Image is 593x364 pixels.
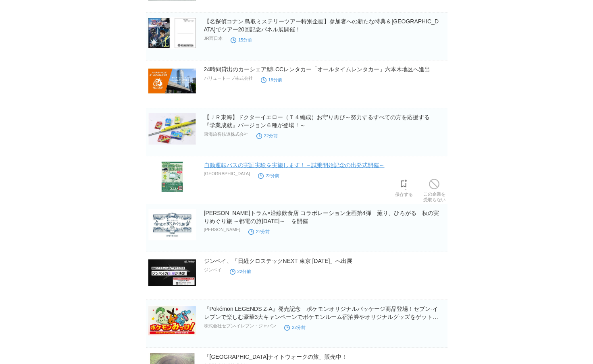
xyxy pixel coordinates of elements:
[204,66,431,72] a: 24時間貸出のカーシェア型LCCレンタカー「オールタイムレンタカー」六本木地区へ進出
[204,267,222,273] p: ジンベイ
[423,177,445,203] a: この企業を受取らない
[204,75,253,81] p: バリュートープ株式会社
[148,17,196,49] img: 【名探偵コナン 鳥取ミステリーツアー特別企画】参加者への新たな特典＆大阪駅でツアー20回記念パネル展開催！
[204,162,385,168] a: 自動運転バスの実証実験を実施します！～試乗開始記念の出発式開催～
[148,257,196,288] img: ジンベイ、「日経クロステックNEXT 東京 2025」へ出展
[230,269,251,274] time: 22分前
[204,35,223,41] p: JR西日本
[148,161,196,192] img: 自動運転バスの実証実験を実施します！～試乗開始記念の出発式開催～
[258,173,279,178] time: 22分前
[204,258,353,264] a: ジンベイ、「日経クロステックNEXT 東京 [DATE]」へ出展
[204,114,430,128] a: 【ＪＲ東海】ドクターイエロー（Ｔ４編成）お守り再び～努力するすべての方を応援する『学業成就』バージョン６種が登場！～
[148,305,196,336] img: 『Pokémon LEGENDS Z-A』発売記念 ポケモンオリジナルパッケージ商品登場！セブン‐イレブンで楽しむ豪華3大キャンペーンでポケモンルーム宿泊券やオリジナルグッズをゲットしよう！
[148,65,196,97] img: 24時間貸出のカーシェア型LCCレンタカー「オールタイムレンタカー」六本木地区へ進出
[395,177,413,197] a: 保存する
[204,18,439,33] a: 【名探偵コナン 鳥取ミステリーツアー特別企画】参加者への新たな特典＆[GEOGRAPHIC_DATA]でツアー20回記念パネル展開催！
[204,306,439,328] a: 『Pokémon LEGENDS Z-A』発売記念 ポケモンオリジナルパッケージ商品登場！セブン‐イレブンで楽しむ豪華3大キャンペーンでポケモンルーム宿泊券やオリジナルグッズをゲットしよう！
[256,133,278,138] time: 22分前
[204,323,277,329] p: 株式会社セブン‐イレブン・ジャパン
[284,325,306,330] time: 22分前
[248,229,270,234] time: 22分前
[204,227,240,232] p: [PERSON_NAME]
[148,209,196,240] img: 東京さくらトラム×沿線飲食店 コラボレーション企画第4弾 薫り、ひろがる 秋の実りめぐり旅 ～都電の旅2025～ を開催
[148,113,196,145] img: 【ＪＲ東海】ドクターイエロー（Ｔ４編成）お守り再び～努力するすべての方を応援する『学業成就』バージョン６種が登場！～
[204,210,439,224] a: [PERSON_NAME]トラム×沿線飲食店 コラボレーション企画第4弾 薫り、ひろがる 秋の実りめぐり旅 ～都電の旅[DATE]～ を開催
[204,131,248,137] p: 東海旅客鉄道株式会社
[231,37,252,42] time: 15分前
[204,171,250,176] p: [GEOGRAPHIC_DATA]
[261,77,282,82] time: 19分前
[204,354,347,360] a: 「[GEOGRAPHIC_DATA]ナイトウォークの旅」販売中！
